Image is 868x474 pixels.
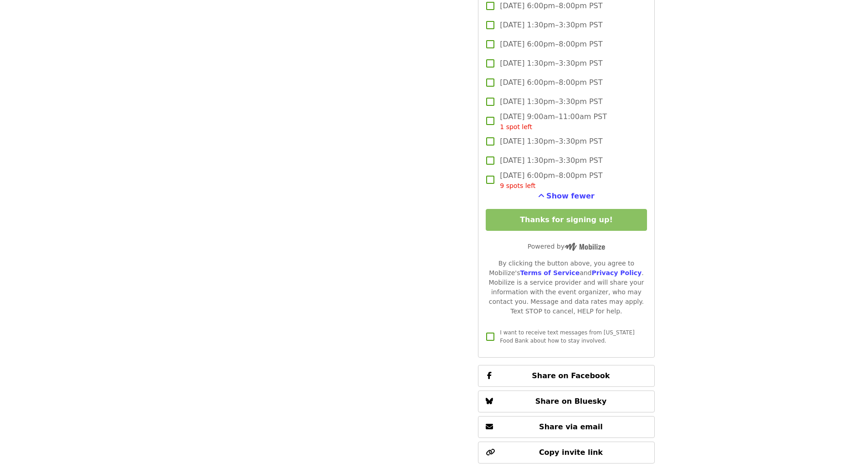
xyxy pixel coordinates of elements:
[478,442,654,464] button: Copy invite link
[500,20,602,31] span: [DATE] 1:30pm–3:30pm PST
[500,0,602,11] span: [DATE] 6:00pm–8:00pm PST
[520,269,580,276] a: Terms of Service
[500,123,532,130] span: 1 spot left
[486,209,647,231] button: Thanks for signing up!
[500,96,602,107] span: [DATE] 1:30pm–3:30pm PST
[478,365,654,387] button: Share on Facebook
[528,243,605,250] span: Powered by
[539,422,603,431] span: Share via email
[539,448,603,457] span: Copy invite link
[500,136,602,147] span: [DATE] 1:30pm–3:30pm PST
[500,182,535,189] span: 9 spots left
[500,155,602,166] span: [DATE] 1:30pm–3:30pm PST
[538,191,595,202] button: See more timeslots
[478,416,654,438] button: Share via email
[546,192,595,200] span: Show fewer
[500,170,602,191] span: [DATE] 6:00pm–8:00pm PST
[500,39,602,50] span: [DATE] 6:00pm–8:00pm PST
[500,329,634,344] span: I want to receive text messages from [US_STATE] Food Bank about how to stay involved.
[565,243,605,251] img: Powered by Mobilize
[500,58,602,69] span: [DATE] 1:30pm–3:30pm PST
[486,259,647,316] div: By clicking the button above, you agree to Mobilize's and . Mobilize is a service provider and wi...
[535,397,607,406] span: Share on Bluesky
[591,269,642,276] a: Privacy Policy
[478,391,654,412] button: Share on Bluesky
[500,77,602,88] span: [DATE] 6:00pm–8:00pm PST
[500,111,607,132] span: [DATE] 9:00am–11:00am PST
[532,371,610,380] span: Share on Facebook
